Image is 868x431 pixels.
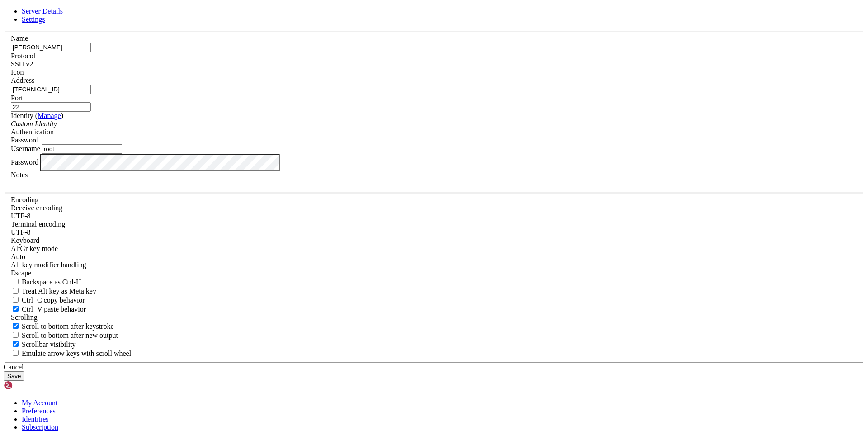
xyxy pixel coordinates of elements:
[11,128,54,136] label: Authentication
[11,76,34,84] label: Address
[22,332,118,339] span: Scroll to bottom after new output
[11,253,857,261] div: Auto
[11,171,28,179] label: Notes
[13,288,19,294] input: Treat Alt key as Meta key
[22,415,49,423] a: Identities
[11,120,57,128] i: Custom Identity
[11,102,91,112] input: Port Number
[11,52,35,60] label: Protocol
[4,363,864,371] div: Cancel
[22,296,85,304] span: Ctrl+C copy behavior
[11,287,96,295] label: Whether the Alt key acts as a Meta key or as a distinct Alt key.
[11,43,91,52] input: Server Name
[11,237,39,244] label: Keyboard
[11,85,91,94] input: Host Name or IP
[11,341,76,348] label: The vertical scrollbar mode.
[13,323,19,329] input: Scroll to bottom after keystroke
[11,136,38,144] span: Password
[22,278,81,286] span: Backspace as Ctrl-H
[4,381,56,390] img: Shellngn
[13,297,19,303] input: Ctrl+C copy behavior
[13,306,19,312] input: Ctrl+V paste behavior
[22,423,58,431] a: Subscription
[11,305,86,313] label: Ctrl+V pastes if true, sends ^V to host if false. Ctrl+Shift+V sends ^V to host if true, pastes i...
[42,144,122,154] input: Login Username
[11,60,857,68] div: SSH v2
[11,261,86,269] label: Controls how the Alt key is handled. Escape: Send an ESC prefix. 8-Bit: Add 128 to the typed char...
[22,7,63,15] a: Server Details
[11,228,31,236] span: UTF-8
[11,245,58,252] label: Set the expected encoding for data received from the host. If the encodings do not match, visual ...
[11,322,114,330] label: Whether to scroll to the bottom on any keystroke.
[13,341,19,347] input: Scrollbar visibility
[13,332,19,338] input: Scroll to bottom after new output
[11,136,857,144] div: Password
[11,112,63,119] label: Identity
[11,253,25,260] span: Auto
[11,60,33,68] span: SSH v2
[38,112,61,119] a: Manage
[11,204,62,212] label: Set the expected encoding for data received from the host. If the encodings do not match, visual ...
[22,15,45,23] a: Settings
[22,341,76,348] span: Scrollbar visibility
[11,313,38,321] label: Scrolling
[11,296,85,304] label: Ctrl-C copies if true, send ^C to host if false. Ctrl-Shift-C sends ^C to host if true, copies if...
[22,350,131,357] span: Emulate arrow keys with scroll wheel
[13,350,19,356] input: Emulate arrow keys with scroll wheel
[11,350,131,357] label: When using the alternative screen buffer, and DECCKM (Application Cursor Keys) is active, mouse w...
[11,120,857,128] div: Custom Identity
[35,112,63,119] span: ( )
[11,220,65,228] label: The default terminal encoding. ISO-2022 enables character map translations (like graphics maps). ...
[11,68,24,76] label: Icon
[11,212,857,220] div: UTF-8
[11,269,31,277] span: Escape
[22,399,58,407] a: My Account
[11,158,38,166] label: Password
[11,94,23,102] label: Port
[22,407,56,415] a: Preferences
[11,269,857,277] div: Escape
[11,228,857,237] div: UTF-8
[11,278,81,286] label: If true, the backspace should send BS ('\x08', aka ^H). Otherwise the backspace key should send '...
[4,371,24,381] button: Save
[13,279,19,284] input: Backspace as Ctrl-H
[11,196,38,204] label: Encoding
[11,332,118,339] label: Scroll to bottom after new output.
[22,305,86,313] span: Ctrl+V paste behavior
[22,322,114,330] span: Scroll to bottom after keystroke
[22,287,96,295] span: Treat Alt key as Meta key
[11,145,40,152] label: Username
[11,34,28,42] label: Name
[11,212,31,220] span: UTF-8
